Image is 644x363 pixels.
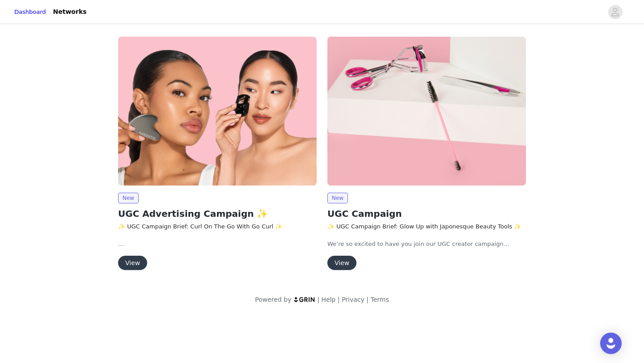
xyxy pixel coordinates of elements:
span: | [366,296,369,303]
img: Japonesque [327,37,526,186]
img: logo [293,296,316,302]
span: New [118,193,139,203]
div: avatar [611,5,619,19]
a: Help [322,296,336,303]
p: We’re so excited to have you join our UGC creator campaign featuring some of our most-loved preci... [327,240,526,249]
h3: ✨ UGC Campaign Brief: Glow Up with Japonesque Beauty Tools ✨ [327,222,526,231]
a: Networks [48,2,92,22]
a: View [118,260,147,266]
span: New [327,193,348,203]
span: | [318,296,320,303]
span: | [338,296,340,303]
button: View [327,256,356,270]
h2: UGC Advertising Campaign ✨ [118,207,317,220]
button: View [118,256,147,270]
a: Dashboard [14,8,46,17]
img: Japonesque [118,37,317,186]
span: Powered by [255,296,291,303]
a: Terms [370,296,389,303]
div: Open Intercom Messenger [600,333,622,354]
a: View [327,260,356,266]
h2: UGC Campaign [327,207,526,220]
a: Privacy [342,296,364,303]
h3: ✨ UGC Campaign Brief: Curl On The Go With Go Curl ✨ [118,222,317,231]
